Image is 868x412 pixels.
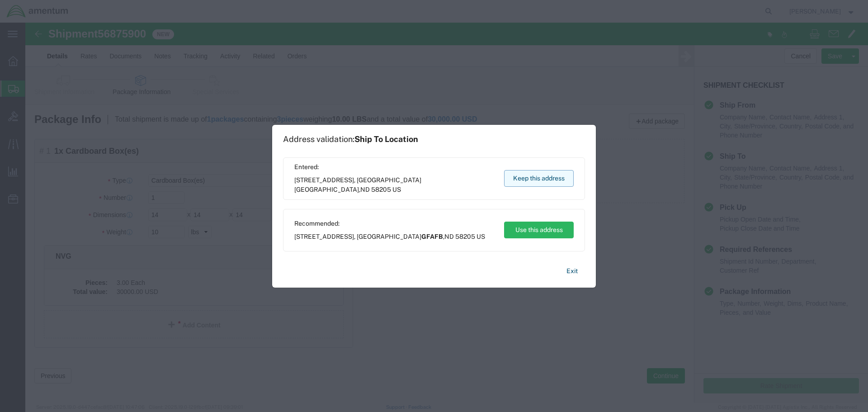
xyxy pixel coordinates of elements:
button: Exit [559,263,585,279]
span: 58205 [455,233,475,240]
button: Use this address [504,222,574,238]
span: ND [360,186,370,193]
span: US [392,186,401,193]
span: US [476,233,485,240]
span: Ship To Location [354,134,418,144]
span: GFAFB [421,233,443,240]
span: Recommended: [294,219,485,228]
span: Entered: [294,162,495,172]
span: 58205 [371,186,391,193]
span: [STREET_ADDRESS], [GEOGRAPHIC_DATA] , [294,232,485,242]
button: Keep this address [504,170,574,187]
h1: Address validation: [283,134,418,144]
span: ND [444,233,454,240]
span: [STREET_ADDRESS], [GEOGRAPHIC_DATA] , [294,175,495,194]
span: [GEOGRAPHIC_DATA] [294,186,359,193]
